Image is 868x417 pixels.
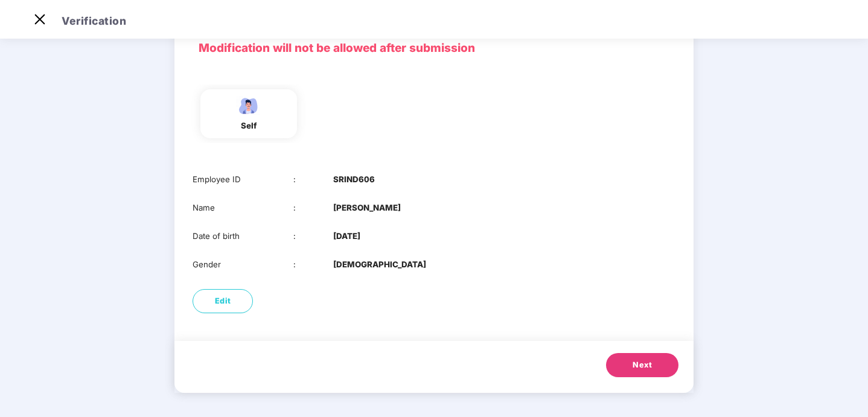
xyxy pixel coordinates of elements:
b: [DATE] [333,230,360,243]
p: Modification will not be allowed after submission [199,39,669,57]
div: Employee ID [193,173,293,186]
b: [DEMOGRAPHIC_DATA] [333,258,426,271]
b: SRIND606 [333,173,375,186]
div: : [293,173,334,186]
span: Edit [215,295,231,307]
span: Next [633,359,652,371]
button: Next [606,353,678,377]
div: : [293,202,334,214]
div: Name [193,202,293,214]
img: svg+xml;base64,PHN2ZyBpZD0iRW1wbG95ZWVfbWFsZSIgeG1sbnM9Imh0dHA6Ly93d3cudzMub3JnLzIwMDAvc3ZnIiB3aW... [234,95,264,116]
div: self [234,119,264,132]
div: : [293,258,334,271]
b: [PERSON_NAME] [333,202,401,214]
button: Edit [193,289,253,313]
div: : [293,230,334,243]
div: Date of birth [193,230,293,243]
div: Gender [193,258,293,271]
